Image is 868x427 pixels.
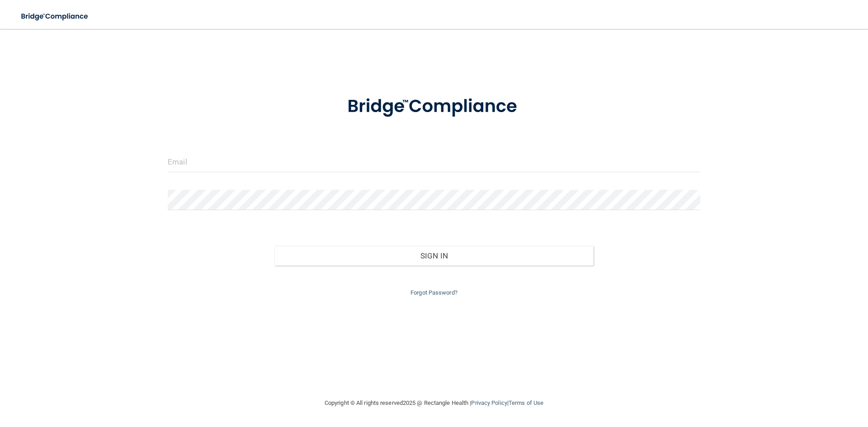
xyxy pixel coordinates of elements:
[410,289,458,296] a: Forgot Password?
[14,7,97,26] img: bridge_compliance_login_screen.278c3ca4.svg
[471,399,507,406] a: Privacy Policy
[168,152,700,172] input: Email
[329,83,539,130] img: bridge_compliance_login_screen.278c3ca4.svg
[274,246,594,266] button: Sign In
[269,389,599,418] div: Copyright © All rights reserved 2025 @ Rectangle Health | |
[509,399,543,406] a: Terms of Use
[712,363,857,399] iframe: Drift Widget Chat Controller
